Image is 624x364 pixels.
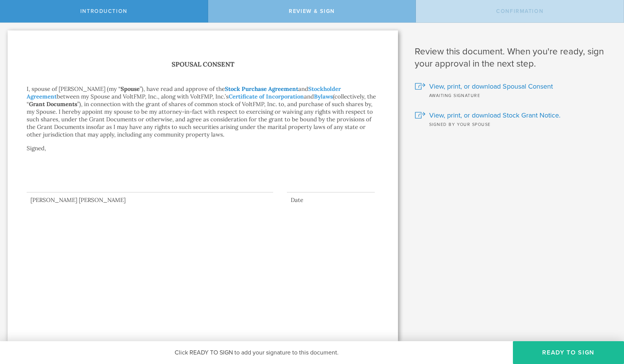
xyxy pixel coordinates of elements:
h1: Spousal Consent [27,59,379,70]
p: Signed, [27,145,379,167]
a: Bylaws [314,93,333,100]
span: Confirmation [496,8,543,14]
span: Introduction [80,8,127,14]
h1: Review this document. When you're ready, sign your approval in the next step. [415,46,613,70]
div: Awaiting signature [415,91,613,99]
a: Stock Purchase Agreement [225,85,298,92]
div: Signed by your spouse [415,120,613,128]
iframe: Chat Widget [586,305,624,341]
button: Ready to Sign [513,341,624,364]
span: Review & Sign [289,8,335,14]
p: I, spouse of [PERSON_NAME] (my “ ”), have read and approve of the and between my Spouse and VoltF... [27,85,379,138]
strong: Spouse [121,85,140,92]
span: View, print, or download Spousal Consent [429,81,553,91]
strong: Grant Documents [29,100,77,108]
div: [PERSON_NAME] [PERSON_NAME] [27,196,273,204]
a: Certificate of Incorporation [229,93,304,100]
span: Click READY TO SIGN to add your signature to this document. [175,349,339,356]
span: View, print, or download Stock Grant Notice. [429,110,560,120]
div: Date [287,196,375,204]
a: Stockholder Agreement [27,85,341,100]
